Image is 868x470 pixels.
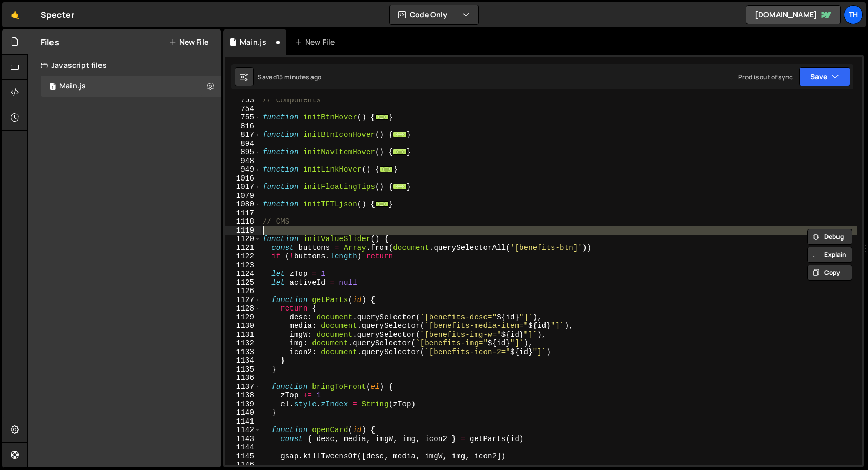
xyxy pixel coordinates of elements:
div: 816 [225,122,261,131]
span: ... [375,201,389,207]
div: 817 [225,131,261,139]
button: New File [169,38,208,46]
button: Code Only [390,5,478,24]
a: [DOMAIN_NAME] [746,5,841,24]
a: Th [844,5,863,24]
div: 1145 [225,452,261,461]
div: 1120 [225,235,261,244]
button: Copy [807,265,852,281]
div: 1122 [225,252,261,261]
div: 1131 [225,331,261,339]
div: 894 [225,139,261,148]
div: 1124 [225,269,261,278]
div: 1126 [225,287,261,296]
div: Main.js [59,82,86,91]
span: ... [375,114,389,120]
div: Main.js [240,37,266,47]
div: 1125 [225,278,261,287]
div: 1130 [225,322,261,331]
div: New File [295,37,339,47]
div: 1017 [225,183,261,192]
div: 1129 [225,313,261,322]
div: 1135 [225,365,261,374]
div: 1146 [225,461,261,469]
div: Prod is out of sync [738,73,793,82]
div: 1016 [225,174,261,183]
h2: Files [41,36,59,48]
div: 948 [225,157,261,166]
div: 949 [225,165,261,174]
div: 1138 [225,391,261,400]
div: 754 [225,105,261,114]
button: Explain [807,247,852,263]
div: 1137 [225,383,261,392]
div: 1136 [225,374,261,383]
div: 1142 [225,426,261,435]
div: 1132 [225,339,261,348]
div: 1080 [225,200,261,209]
div: 1127 [225,296,261,305]
div: 1134 [225,356,261,365]
div: 1119 [225,226,261,235]
div: 1117 [225,209,261,218]
div: 1118 [225,217,261,226]
button: Debug [807,229,852,245]
span: 1 [49,83,56,92]
div: 1121 [225,244,261,253]
div: 895 [225,148,261,157]
button: Save [799,67,850,86]
div: 16840/46037.js [41,76,221,97]
div: 755 [225,113,261,122]
div: 1123 [225,261,261,270]
div: Javascript files [28,55,221,76]
div: 1128 [225,304,261,313]
div: 1079 [225,192,261,201]
div: 1141 [225,417,261,426]
div: 1139 [225,400,261,409]
div: 1143 [225,435,261,444]
div: 15 minutes ago [277,73,321,82]
span: ... [393,132,407,137]
div: Saved [258,73,321,82]
a: 🤙 [2,2,28,27]
div: 1140 [225,408,261,417]
span: ... [393,184,407,189]
div: 753 [225,96,261,105]
div: 1133 [225,348,261,357]
span: ... [380,166,393,172]
span: ... [393,149,407,155]
div: 1144 [225,443,261,452]
div: Specter [41,8,74,21]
